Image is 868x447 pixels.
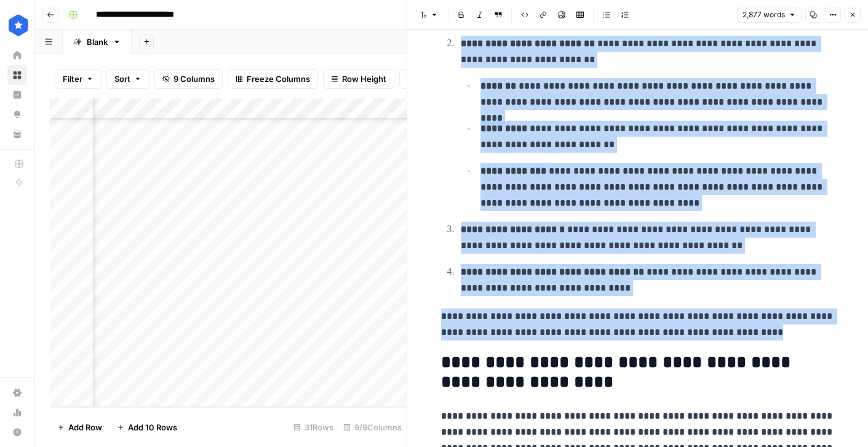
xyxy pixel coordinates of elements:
span: Row Height [342,73,386,85]
a: Usage [7,403,27,422]
span: Add Row [68,421,102,433]
a: Blank [63,30,132,54]
a: Home [7,46,27,65]
span: Sort [114,73,130,85]
button: Freeze Columns [228,69,318,89]
span: Filter [63,73,82,85]
button: Add 10 Rows [109,417,185,437]
img: ConsumerAffairs Logo [7,14,30,36]
button: 2,877 words [737,7,802,23]
button: 9 Columns [154,69,223,89]
span: Freeze Columns [247,73,310,85]
button: Row Height [323,69,394,89]
a: Opportunities [7,105,27,124]
a: Insights [7,85,27,105]
div: 31 Rows [289,417,338,437]
a: Your Data [7,124,27,144]
span: 9 Columns [173,73,215,85]
button: Add Row [50,417,109,437]
span: 2,877 words [743,9,785,20]
a: Settings [7,383,27,403]
button: Help + Support [7,422,27,442]
a: Browse [7,65,27,85]
button: Sort [106,69,149,89]
button: Workspace: ConsumerAffairs [7,10,27,41]
button: Filter [55,69,102,89]
div: Blank [87,36,108,48]
div: 9/9 Columns [338,417,407,437]
span: Add 10 Rows [128,421,177,433]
